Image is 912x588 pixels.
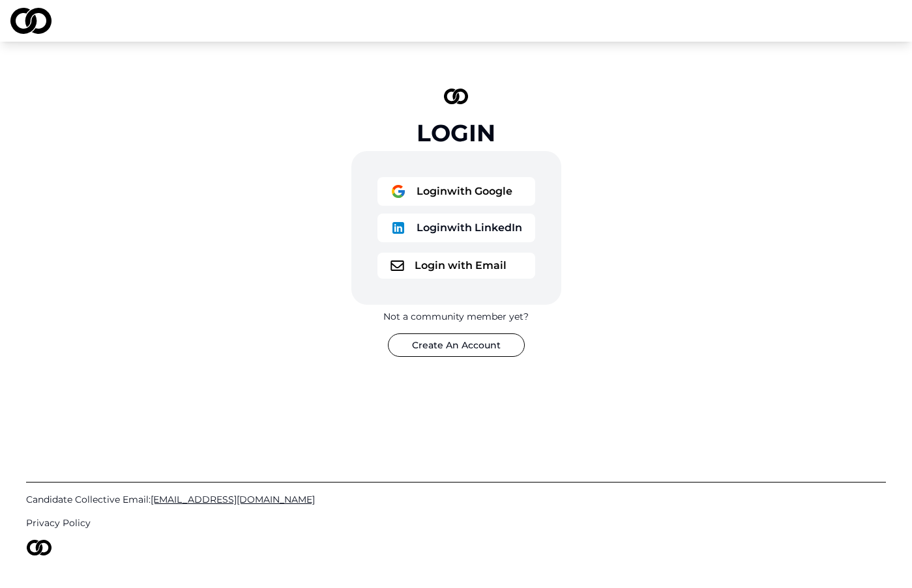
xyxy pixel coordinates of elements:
button: logoLoginwith Google [377,177,535,206]
button: Create An Account [388,333,525,357]
button: logoLoginwith LinkedIn [377,214,535,242]
img: logo [390,260,404,271]
img: logo [390,184,406,199]
img: logo [26,540,52,555]
div: Login [417,120,495,146]
img: logo [10,8,51,34]
a: Privacy Policy [26,516,886,529]
span: [EMAIL_ADDRESS][DOMAIN_NAME] [151,494,315,505]
a: Candidate Collective Email:[EMAIL_ADDRESS][DOMAIN_NAME] [26,493,886,506]
img: logo [444,89,469,104]
img: logo [390,220,406,236]
button: logoLogin with Email [377,253,535,279]
div: Not a community member yet? [383,310,529,323]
